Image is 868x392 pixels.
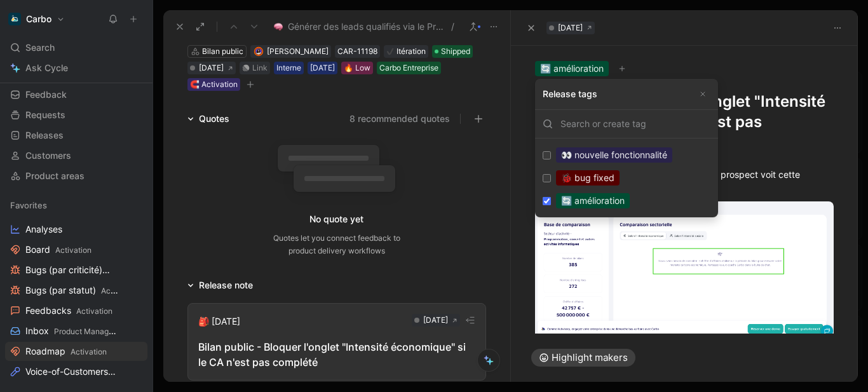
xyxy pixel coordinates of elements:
div: 🔄 amélioration [556,193,630,208]
div: 🐞 bug fixed [556,170,620,186]
div: 👀 nouvelle fonctionnalité [556,147,672,163]
input: Search or create tag [553,118,710,130]
input: 🐞 bug fixed [543,174,551,182]
span: Release tags [543,86,597,102]
input: 🔄 amélioration [543,197,551,205]
input: 👀 nouvelle fonctionnalité [543,151,551,159]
